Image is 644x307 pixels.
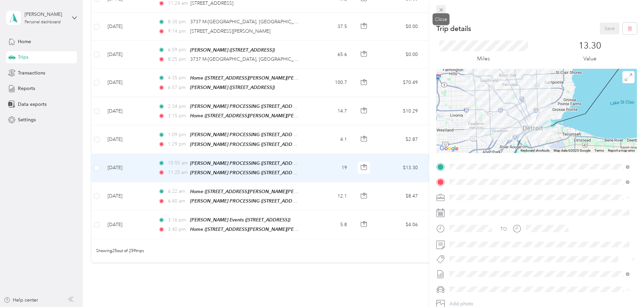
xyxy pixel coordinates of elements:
[579,40,601,51] p: 13.30
[521,148,550,153] button: Keyboard shortcuts
[594,149,604,152] a: Terms (opens in new tab)
[500,225,507,233] div: TO
[554,149,590,152] span: Map data ©2025 Google
[438,144,460,153] a: Open this area in Google Maps (opens a new window)
[477,55,490,63] p: Miles
[608,149,635,152] a: Report a map error
[438,144,460,153] img: Google
[433,13,449,25] div: Close
[436,24,471,33] p: Trip details
[583,55,596,63] p: Value
[606,269,644,307] iframe: Everlance-gr Chat Button Frame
